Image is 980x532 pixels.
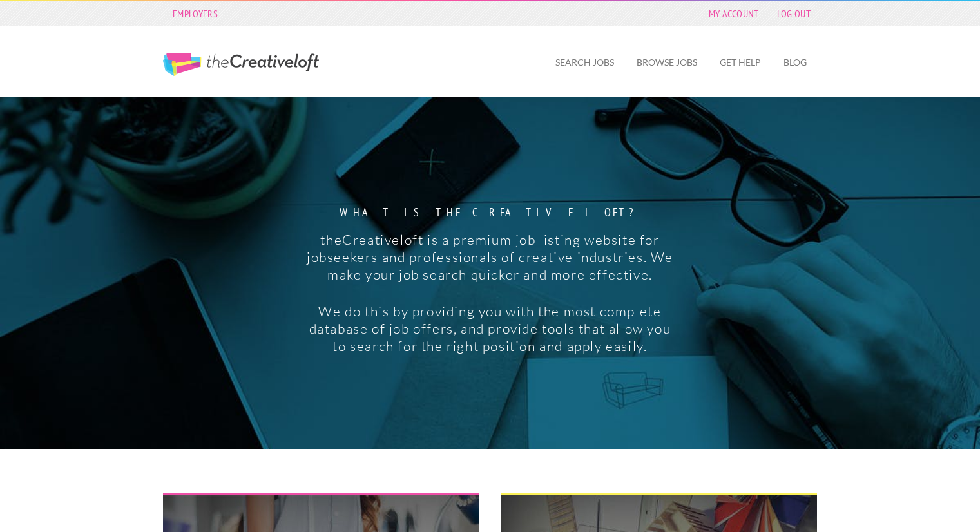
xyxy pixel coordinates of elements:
[771,5,817,23] a: Log Out
[702,5,765,23] a: My Account
[304,207,676,218] strong: What is the creative loft?
[773,48,817,77] a: Blog
[304,303,676,355] p: We do this by providing you with the most complete database of job offers, and provide tools that...
[166,5,224,23] a: Employers
[545,48,624,77] a: Search Jobs
[626,48,707,77] a: Browse Jobs
[163,53,319,76] a: The Creative Loft
[304,231,676,283] p: theCreativeloft is a premium job listing website for jobseekers and professionals of creative ind...
[709,48,771,77] a: Get Help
